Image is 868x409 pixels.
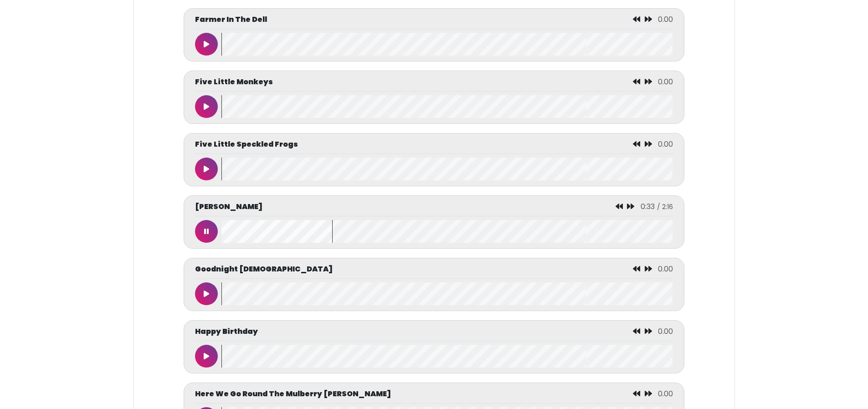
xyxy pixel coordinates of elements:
[658,77,673,87] span: 0.00
[658,139,673,149] span: 0.00
[195,77,273,87] p: Five Little Monkeys
[658,326,673,337] span: 0.00
[195,389,391,399] p: Here We Go Round The Mulberry [PERSON_NAME]
[195,326,258,337] p: Happy Birthday
[195,14,267,25] p: Farmer In The Dell
[657,202,673,211] span: / 2:16
[658,264,673,274] span: 0.00
[195,139,298,150] p: Five Little Speckled Frogs
[658,389,673,399] span: 0.00
[658,14,673,25] span: 0.00
[195,264,333,275] p: Goodnight [DEMOGRAPHIC_DATA]
[195,201,262,212] p: [PERSON_NAME]
[641,201,655,212] span: 0:33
